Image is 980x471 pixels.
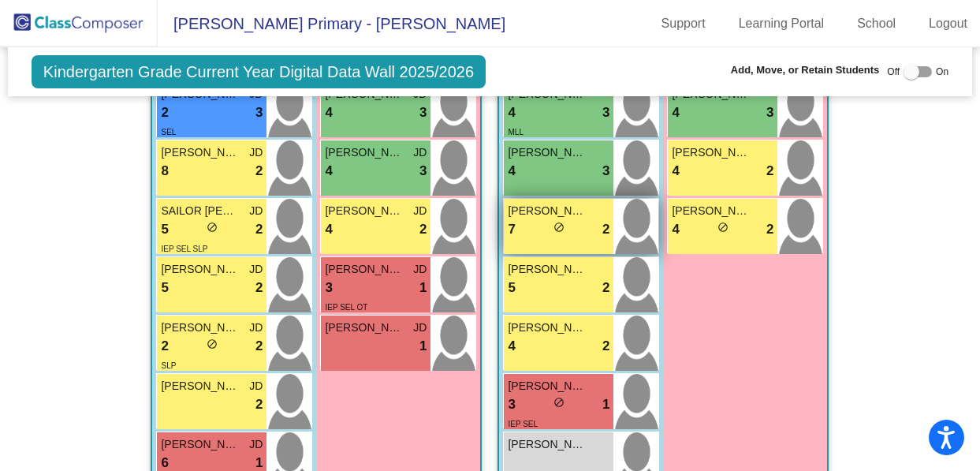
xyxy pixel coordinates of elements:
span: 2 [161,336,168,357]
span: 4 [508,336,515,357]
span: 4 [672,103,679,123]
span: 3 [419,161,427,181]
span: [PERSON_NAME] Primary - [PERSON_NAME] [158,11,505,36]
span: 3 [419,103,427,123]
span: [PERSON_NAME] [161,144,240,161]
span: SLP [161,361,176,370]
span: 2 [255,219,263,240]
span: 5 [508,278,515,298]
span: 4 [672,161,679,181]
span: 2 [255,161,263,181]
span: SEL [161,128,176,136]
span: [PERSON_NAME] [325,261,404,278]
span: JD [249,378,263,394]
a: Support [649,11,718,36]
span: 8 [161,161,168,181]
span: do_not_disturb_alt [207,222,218,233]
span: JD [249,203,263,219]
span: 2 [766,161,773,181]
span: 4 [508,161,515,181]
span: 4 [672,219,679,240]
a: Logout [916,11,980,36]
span: [PERSON_NAME] [508,203,587,219]
span: On [936,65,948,79]
span: [PERSON_NAME] [508,320,587,336]
span: 2 [602,336,609,357]
span: JD [249,436,263,453]
span: 4 [325,219,332,240]
span: 1 [419,278,427,298]
span: [PERSON_NAME] [508,436,587,453]
span: 3 [508,394,515,415]
span: IEP SEL [508,420,538,428]
span: IEP SEL SLP [161,245,207,253]
span: SAILOR [PERSON_NAME] [161,203,240,219]
span: JD [249,261,263,278]
span: 4 [325,103,332,123]
span: 3 [602,103,609,123]
span: Add, Move, or Retain Students [731,62,880,78]
span: [PERSON_NAME] [161,261,240,278]
span: 5 [161,219,168,240]
span: Off [887,65,900,79]
span: JD [413,203,427,219]
span: [PERSON_NAME] [PERSON_NAME] [161,378,240,394]
span: JD [249,144,263,161]
span: 4 [508,103,515,123]
span: 3 [255,103,263,123]
span: 2 [602,278,609,298]
span: 3 [325,278,332,298]
span: 1 [419,336,427,357]
span: [PERSON_NAME] [325,144,404,161]
span: 1 [602,394,609,415]
span: 7 [508,219,515,240]
span: MLL [508,128,523,136]
span: [PERSON_NAME] [672,144,751,161]
span: JD [413,144,427,161]
span: 2 [766,219,773,240]
span: 2 [255,394,263,415]
span: 3 [766,103,773,123]
span: [PERSON_NAME] [161,320,240,336]
span: JD [413,261,427,278]
span: 2 [602,219,609,240]
span: [PERSON_NAME] [672,203,751,219]
span: 5 [161,278,168,298]
span: do_not_disturb_alt [553,222,565,233]
span: [PERSON_NAME] [325,203,404,219]
span: [PERSON_NAME] [325,320,404,336]
a: Learning Portal [726,11,837,36]
a: School [844,11,908,36]
span: JD [413,320,427,336]
span: 2 [161,103,168,123]
span: [PERSON_NAME] [161,436,240,453]
span: 3 [602,161,609,181]
span: do_not_disturb_alt [717,222,728,233]
span: JD [249,320,263,336]
span: 2 [255,278,263,298]
span: [PERSON_NAME] [508,144,587,161]
span: do_not_disturb_alt [207,338,218,350]
span: 2 [255,336,263,357]
span: Kindergarten Grade Current Year Digital Data Wall 2025/2026 [32,55,486,88]
span: [PERSON_NAME] [508,378,587,394]
span: 2 [419,219,427,240]
span: IEP SEL OT [325,303,367,312]
span: [PERSON_NAME] [508,261,587,278]
span: do_not_disturb_alt [553,397,565,408]
span: 4 [325,161,332,181]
